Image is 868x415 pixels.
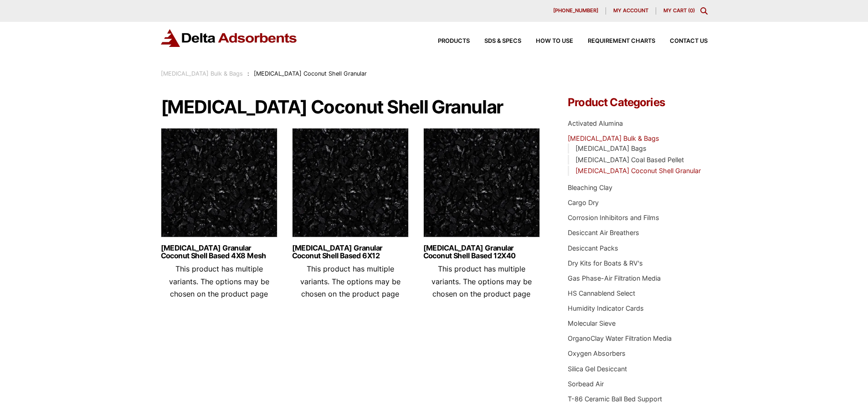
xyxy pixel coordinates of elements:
a: Products [423,38,470,44]
a: SDS & SPECS [470,38,521,44]
a: My account [606,7,656,15]
a: My Cart (0) [663,7,695,14]
a: Silica Gel Desiccant [568,365,627,373]
a: Desiccant Air Breathers [568,229,639,236]
a: [MEDICAL_DATA] Bulk & Bags [161,70,243,77]
span: This product has multiple variants. The options may be chosen on the product page [300,264,401,298]
img: Activated Carbon Mesh Granular [161,128,277,242]
a: OrganoClay Water Filtration Media [568,334,672,342]
span: This product has multiple variants. The options may be chosen on the product page [169,264,269,298]
a: [MEDICAL_DATA] Bags [575,144,647,152]
a: [MEDICAL_DATA] Bulk & Bags [568,134,659,142]
a: Gas Phase-Air Filtration Media [568,274,661,282]
span: This product has multiple variants. The options may be chosen on the product page [431,264,532,298]
a: Humidity Indicator Cards [568,304,644,312]
span: [MEDICAL_DATA] Coconut Shell Granular [254,70,367,77]
a: Desiccant Packs [568,244,618,252]
a: Corrosion Inhibitors and Films [568,214,659,221]
a: Activated Alumina [568,119,623,127]
img: Activated Carbon Mesh Granular [292,128,409,242]
a: Sorbead Air [568,380,604,388]
a: [MEDICAL_DATA] Granular Coconut Shell Based 12X40 [423,244,540,260]
a: T-86 Ceramic Ball Bed Support [568,395,662,403]
a: [MEDICAL_DATA] Coal Based Pellet [575,156,684,164]
img: Delta Adsorbents [161,29,298,47]
a: How to Use [521,38,573,44]
a: Molecular Sieve [568,319,616,327]
a: Bleaching Clay [568,184,612,191]
span: 0 [690,7,693,14]
span: SDS & SPECS [484,38,521,44]
div: Toggle Modal Content [700,7,708,15]
a: [MEDICAL_DATA] Coconut Shell Granular [575,167,701,174]
h1: [MEDICAL_DATA] Coconut Shell Granular [161,97,541,117]
a: Cargo Dry [568,199,599,206]
span: My account [613,8,648,13]
span: Products [438,38,470,44]
img: Activated Carbon Mesh Granular [423,128,540,242]
span: [PHONE_NUMBER] [553,8,598,13]
span: How to Use [536,38,573,44]
a: HS Cannablend Select [568,289,635,297]
a: Oxygen Absorbers [568,349,626,357]
a: Requirement Charts [573,38,655,44]
a: [MEDICAL_DATA] Granular Coconut Shell Based 6X12 [292,244,409,260]
a: Contact Us [655,38,708,44]
span: : [247,70,249,77]
span: Requirement Charts [588,38,655,44]
a: [MEDICAL_DATA] Granular Coconut Shell Based 4X8 Mesh [161,244,277,260]
span: Contact Us [670,38,708,44]
a: [PHONE_NUMBER] [546,7,606,15]
h4: Product Categories [568,97,707,108]
a: Dry Kits for Boats & RV's [568,259,643,267]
